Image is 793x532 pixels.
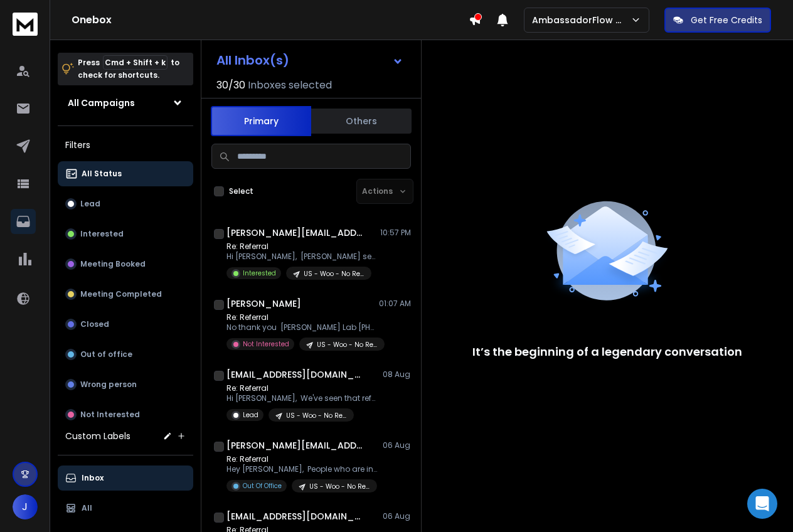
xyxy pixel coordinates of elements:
p: Interested [80,229,124,239]
p: US - Woo - No Ref - CMO + Founders [309,482,370,491]
p: Press to check for shortcuts. [78,56,179,82]
button: J [13,494,38,519]
p: No thank you [PERSON_NAME] Lab [PHONE_NUMBER] Cell [226,322,377,332]
p: Re: Referral [226,312,377,322]
div: Open Intercom Messenger [747,489,777,519]
h1: [EMAIL_ADDRESS][DOMAIN_NAME] [226,510,365,523]
p: Re: Referral [226,242,377,252]
button: Out of office [58,342,193,367]
button: Lead [58,191,193,216]
p: All Status [82,169,122,179]
h1: [PERSON_NAME][EMAIL_ADDRESS][DOMAIN_NAME] [226,226,365,239]
p: Re: Referral [226,383,377,393]
p: Hi [PERSON_NAME], [PERSON_NAME] sent you an [226,252,377,262]
p: 06 Aug [383,511,411,521]
p: Meeting Completed [80,289,162,299]
button: Meeting Booked [58,252,193,277]
p: US - Woo - No Ref - CMO + Founders [286,411,346,420]
button: All Status [58,161,193,186]
p: Not Interested [243,339,289,349]
h1: Onebox [72,13,469,28]
button: Inbox [58,465,193,491]
p: It’s the beginning of a legendary conversation [472,343,742,361]
h1: All Campaigns [68,97,135,109]
p: 08 Aug [383,370,411,380]
p: Lead [243,410,258,420]
button: Interested [58,221,193,247]
p: Re: Referral [226,454,377,464]
p: 10:57 PM [380,228,411,238]
p: Closed [80,319,109,329]
button: Wrong person [58,372,193,397]
h1: [PERSON_NAME][EMAIL_ADDRESS][DOMAIN_NAME] [226,439,365,452]
button: All [58,496,193,521]
p: AmbassadorFlow Sales [532,14,631,26]
span: 30 / 30 [216,78,245,93]
p: 01:07 AM [379,299,411,309]
button: Others [311,107,412,135]
p: Get Free Credits [691,14,762,26]
p: Hey [PERSON_NAME], People who are into [226,464,377,474]
p: Out Of Office [243,481,282,491]
p: US - Woo - No Ref - CMO + Founders [317,340,377,349]
h3: Filters [58,136,193,154]
p: All [82,503,92,513]
h1: [EMAIL_ADDRESS][DOMAIN_NAME] [226,368,365,381]
p: Wrong person [80,380,137,390]
span: Cmd + Shift + k [103,55,168,70]
p: Meeting Booked [80,259,146,269]
h3: Inboxes selected [248,78,332,93]
img: logo [13,13,38,36]
label: Select [229,186,253,196]
button: Closed [58,312,193,337]
p: Hi [PERSON_NAME], We've seen that referral [226,393,377,403]
button: All Campaigns [58,90,193,115]
h1: [PERSON_NAME] [226,297,301,310]
p: Inbox [82,473,104,483]
button: Meeting Completed [58,282,193,307]
button: Primary [211,106,311,136]
p: US - Woo - No Ref - CMO + Founders [304,269,364,279]
p: Not Interested [80,410,140,420]
p: 06 Aug [383,440,411,450]
p: Lead [80,199,100,209]
h3: Custom Labels [65,430,130,442]
button: Not Interested [58,402,193,427]
p: Interested [243,269,276,278]
button: Get Free Credits [664,8,771,33]
p: Out of office [80,349,132,359]
button: All Inbox(s) [206,48,413,73]
h1: All Inbox(s) [216,54,289,66]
